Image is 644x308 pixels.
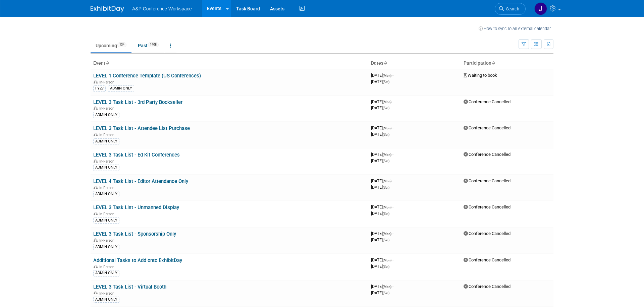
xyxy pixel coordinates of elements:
[383,232,391,236] span: (Mon)
[371,79,389,84] span: [DATE]
[383,106,389,110] span: (Sat)
[383,265,389,268] span: (Sat)
[383,186,389,189] span: (Sat)
[148,42,159,47] span: 1408
[371,211,389,216] span: [DATE]
[371,152,393,157] span: [DATE]
[108,85,134,91] div: ADMIN ONLY
[491,60,495,66] a: Sort by Participation Type
[383,205,391,209] span: (Mon)
[383,153,391,157] span: (Mon)
[132,6,192,11] span: A&P Conference Workspace
[464,125,511,130] span: Conference Cancelled
[94,186,98,189] img: In-Person Event
[371,204,393,209] span: [DATE]
[392,73,393,78] span: -
[383,60,387,66] a: Sort by Start Date
[383,291,389,295] span: (Sat)
[383,100,391,104] span: (Mon)
[94,159,98,163] img: In-Person Event
[91,39,131,52] a: Upcoming134
[464,99,511,104] span: Conference Cancelled
[371,264,389,269] span: [DATE]
[371,178,393,183] span: [DATE]
[99,265,116,269] span: In-Person
[464,178,511,183] span: Conference Cancelled
[99,159,116,164] span: In-Person
[392,204,393,209] span: -
[383,126,391,130] span: (Mon)
[93,125,190,131] a: LEVEL 3 Task List - Attendee List Purchase
[479,26,553,31] a: How to sync to an external calendar...
[93,165,119,171] div: ADMIN ONLY
[99,80,116,84] span: In-Person
[371,125,393,130] span: [DATE]
[392,257,393,262] span: -
[371,99,393,104] span: [DATE]
[93,73,201,79] a: LEVEL 1 Conference Template (US Conferences)
[368,58,461,69] th: Dates
[383,80,389,84] span: (Sat)
[392,231,393,236] span: -
[504,6,519,11] span: Search
[93,244,119,250] div: ADMIN ONLY
[93,284,166,290] a: LEVEL 3 Task List - Virtual Booth
[99,133,116,137] span: In-Person
[93,152,180,158] a: LEVEL 3 Task List - Ed Kit Conferences
[371,132,389,137] span: [DATE]
[392,284,393,289] span: -
[93,85,106,91] div: FY27
[99,106,116,111] span: In-Person
[392,99,393,104] span: -
[105,60,109,66] a: Sort by Event Name
[93,138,119,144] div: ADMIN ONLY
[392,125,393,130] span: -
[461,58,553,69] th: Participation
[383,159,389,163] span: (Sat)
[93,191,119,197] div: ADMIN ONLY
[495,3,526,15] a: Search
[99,238,116,243] span: In-Person
[383,133,389,136] span: (Sat)
[93,218,119,224] div: ADMIN ONLY
[383,238,389,242] span: (Sat)
[392,152,393,157] span: -
[371,257,393,262] span: [DATE]
[392,178,393,183] span: -
[464,204,511,209] span: Conference Cancelled
[383,74,391,77] span: (Mon)
[94,106,98,110] img: In-Person Event
[371,231,393,236] span: [DATE]
[91,6,124,12] img: ExhibitDay
[133,39,164,52] a: Past1408
[371,290,389,295] span: [DATE]
[93,99,182,105] a: LEVEL 3 Task List - 3rd Party Bookseller
[94,265,98,268] img: In-Person Event
[94,133,98,136] img: In-Person Event
[534,2,547,15] img: Joe Kreuser
[371,158,389,163] span: [DATE]
[99,186,116,190] span: In-Person
[383,285,391,289] span: (Mon)
[93,257,182,263] a: Additional Tasks to Add onto ExhibitDay
[91,58,368,69] th: Event
[94,80,98,83] img: In-Person Event
[93,231,176,237] a: LEVEL 3 Task List - Sponsorship Only
[371,237,389,242] span: [DATE]
[99,212,116,216] span: In-Person
[94,291,98,295] img: In-Person Event
[464,284,511,289] span: Conference Cancelled
[94,212,98,215] img: In-Person Event
[371,73,393,78] span: [DATE]
[464,152,511,157] span: Conference Cancelled
[464,257,511,262] span: Conference Cancelled
[371,105,389,110] span: [DATE]
[93,204,179,210] a: LEVEL 3 Task List - Unmanned Display
[383,258,391,262] span: (Mon)
[117,42,126,47] span: 134
[464,73,497,78] span: Waiting to book
[464,231,511,236] span: Conference Cancelled
[383,212,389,215] span: (Sat)
[99,291,116,296] span: In-Person
[371,284,393,289] span: [DATE]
